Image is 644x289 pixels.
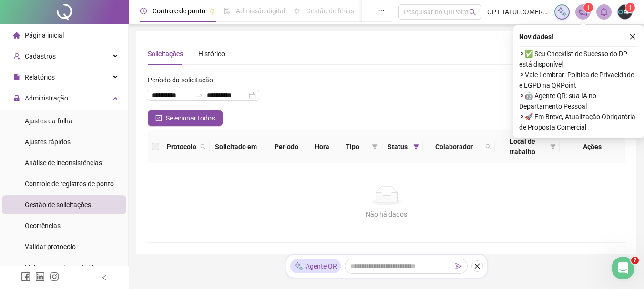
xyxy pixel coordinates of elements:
[372,144,378,149] span: filter
[579,8,587,16] span: notification
[25,138,71,146] span: Ajustes rápidos
[629,33,636,40] span: close
[483,140,493,154] span: search
[25,73,55,81] span: Relatórios
[385,141,409,152] span: Status
[474,263,480,269] span: close
[35,272,45,281] span: linkedin
[310,130,333,163] th: Hora
[370,140,379,154] span: filter
[290,259,341,273] div: Agente QR
[13,32,20,39] span: home
[612,257,634,279] iframe: Intercom live chat
[337,141,368,152] span: Tipo
[469,9,476,16] span: search
[411,140,421,154] span: filter
[236,7,285,15] span: Admissão digital
[25,31,64,39] span: Página inicial
[198,49,225,59] div: Histórico
[625,3,635,12] sup: Atualize o seu contato no menu Meus Dados
[25,180,114,188] span: Controle de registros de ponto
[557,7,567,17] img: sparkle-icon.fc2bf0ac1784a2077858766a79e2daf3.svg
[25,159,102,167] span: Análise de inconsistências
[563,141,621,152] div: Ações
[21,272,31,281] span: facebook
[519,90,638,111] span: ⚬ 🤖 Agente QR: sua IA no Departamento Pessoal
[378,8,385,14] span: ellipsis
[548,134,558,159] span: filter
[294,261,304,271] img: sparkle-icon.fc2bf0ac1784a2077858766a79e2daf3.svg
[140,8,147,14] span: clock-circle
[413,144,419,149] span: filter
[427,141,481,152] span: Colaborador
[499,136,546,157] span: Local de trabalho
[25,52,56,60] span: Cadastros
[148,49,183,59] div: Solicitações
[25,222,61,229] span: Ocorrências
[519,31,553,42] span: Novidades !
[485,144,491,149] span: search
[195,91,203,99] span: to
[13,95,20,101] span: lock
[583,3,593,12] sup: 1
[631,257,639,264] span: 7
[167,141,196,152] span: Protocolo
[200,144,206,149] span: search
[50,272,59,281] span: instagram
[600,8,608,16] span: bell
[519,70,638,90] span: ⚬ Vale Lembrar: Política de Privacidade e LGPD na QRPoint
[148,72,219,88] label: Período da solicitação
[487,7,549,17] span: OPT TATUI COMERCIO DE OCULOS LTDA
[629,4,632,11] span: 1
[101,274,108,281] span: left
[587,4,590,11] span: 1
[166,113,215,123] span: Selecionar todos
[210,130,262,163] th: Solicitado em
[262,130,310,163] th: Período
[13,53,20,60] span: user-add
[294,8,300,14] span: sun
[25,201,91,209] span: Gestão de solicitações
[195,91,203,99] span: swap-right
[148,110,223,126] button: Selecionar todos
[25,243,76,250] span: Validar protocolo
[519,111,638,132] span: ⚬ 🚀 Em Breve, Atualização Obrigatória de Proposta Comercial
[25,264,97,271] span: Link para registro rápido
[455,263,462,269] span: send
[550,144,556,149] span: filter
[224,8,230,14] span: file-done
[209,9,215,14] span: pushpin
[519,49,638,70] span: ⚬ ✅ Seu Checklist de Sucesso do DP está disponível
[159,209,613,219] div: Não há dados
[25,117,72,125] span: Ajustes da folha
[155,115,162,121] span: check-square
[25,94,68,102] span: Administração
[153,7,205,15] span: Controle de ponto
[306,7,354,15] span: Gestão de férias
[198,140,208,154] span: search
[13,74,20,80] span: file
[618,5,632,19] img: 33080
